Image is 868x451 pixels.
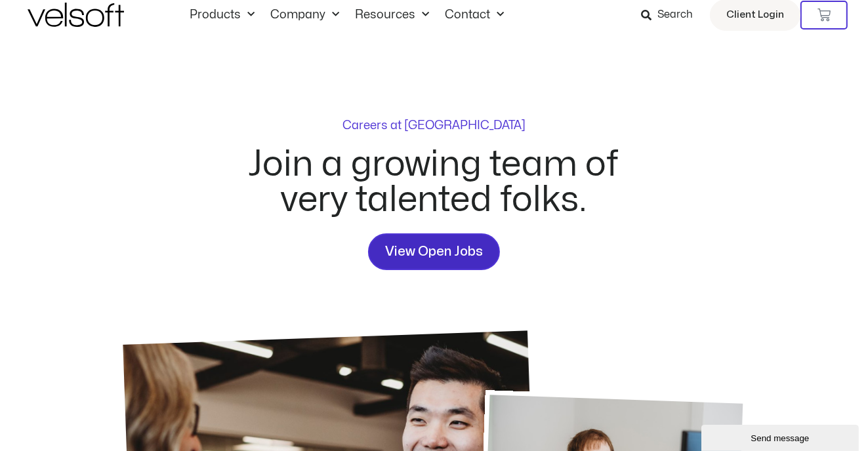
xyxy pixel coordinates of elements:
[28,3,124,27] img: Velsoft Training Materials
[342,120,526,132] p: Careers at [GEOGRAPHIC_DATA]
[263,8,348,22] a: CompanyMenu Toggle
[657,7,693,24] span: Search
[701,422,861,451] iframe: chat widget
[182,8,512,22] nav: Menu
[641,4,702,26] a: Search
[726,7,784,24] span: Client Login
[234,147,635,218] h2: Join a growing team of very talented folks.
[438,8,512,22] a: ContactMenu Toggle
[385,241,483,262] span: View Open Jobs
[348,8,438,22] a: ResourcesMenu Toggle
[368,233,500,270] a: View Open Jobs
[182,8,263,22] a: ProductsMenu Toggle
